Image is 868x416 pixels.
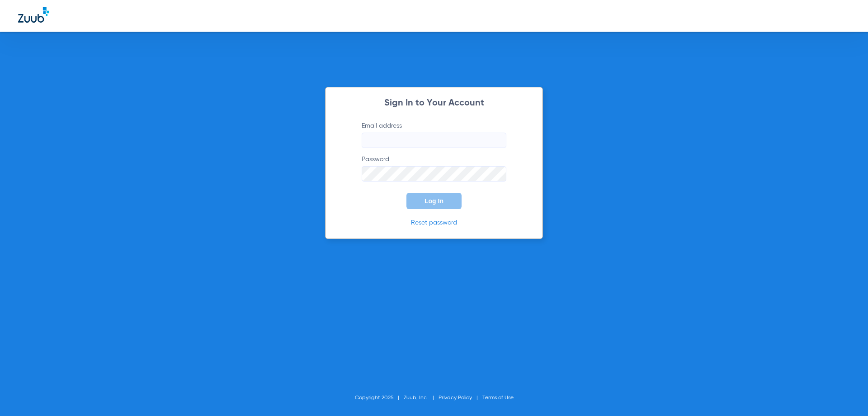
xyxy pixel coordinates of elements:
h2: Sign In to Your Account [348,99,520,108]
span: Log In [425,197,443,205]
label: Password [362,155,506,182]
img: Zuub Logo [18,7,49,23]
li: Zuub, Inc. [404,393,439,402]
a: Privacy Policy [439,395,472,401]
input: Password [362,166,506,182]
a: Terms of Use [482,395,514,401]
a: Reset password [411,220,457,226]
input: Email address [362,133,506,148]
label: Email address [362,121,506,148]
button: Log In [406,193,462,209]
li: Copyright 2025 [355,393,404,402]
